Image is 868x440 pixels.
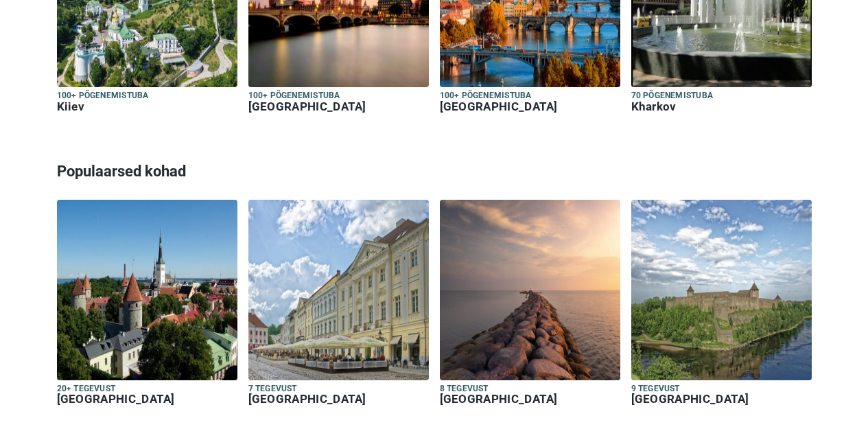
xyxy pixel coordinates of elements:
h6: [GEOGRAPHIC_DATA] [248,100,429,114]
h6: [GEOGRAPHIC_DATA] [440,392,620,406]
h5: 20+ tegevust [57,383,237,395]
a: 8 tegevust [GEOGRAPHIC_DATA] [440,200,620,409]
h6: Kharkov [631,100,812,114]
h5: 70 põgenemistuba [631,90,812,102]
a: 20+ tegevust [GEOGRAPHIC_DATA] [57,200,237,409]
h6: [GEOGRAPHIC_DATA] [248,392,429,406]
h5: 100+ põgenemistuba [440,90,620,102]
h5: 7 tegevust [248,383,429,395]
h6: [GEOGRAPHIC_DATA] [631,392,812,406]
h3: Populaarsed kohad [57,154,812,189]
a: 7 tegevust [GEOGRAPHIC_DATA] [248,200,429,409]
h6: Kiiev [57,100,237,114]
h6: [GEOGRAPHIC_DATA] [440,100,620,114]
h5: 9 tegevust [631,383,812,395]
h5: 100+ põgenemistuba [248,90,429,102]
h6: [GEOGRAPHIC_DATA] [57,392,237,406]
h5: 8 tegevust [440,383,620,395]
a: 9 tegevust [GEOGRAPHIC_DATA] [631,200,812,409]
h5: 100+ põgenemistuba [57,90,237,102]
